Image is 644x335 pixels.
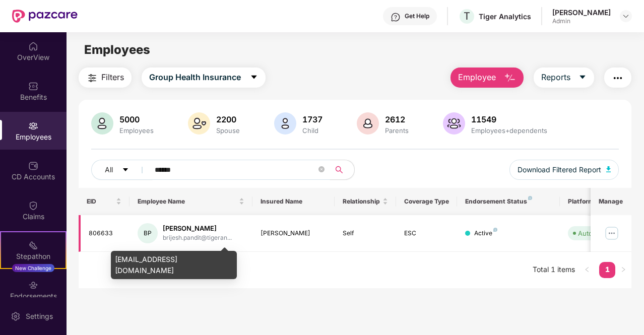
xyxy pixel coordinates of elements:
[138,223,158,243] div: BP
[318,166,325,172] span: close-circle
[84,42,150,57] span: Employees
[579,262,595,278] button: left
[599,262,615,277] a: 1
[122,166,129,174] span: caret-down
[620,266,626,273] span: right
[443,112,465,135] img: svg+xml;base64,PHN2ZyB4bWxucz0iaHR0cDovL3d3dy53My5vcmcvMjAwMC9zdmciIHhtbG5zOnhsaW5rPSJodHRwOi8vd3...
[318,165,325,175] span: close-circle
[584,266,590,273] span: left
[28,121,38,131] img: svg+xml;base64,PHN2ZyBpZD0iRW1wbG95ZWVzIiB4bWxucz0iaHR0cDovL3d3dy53My5vcmcvMjAwMC9zdmciIHdpZHRoPS...
[86,72,98,84] img: svg+xml;base64,PHN2ZyB4bWxucz0iaHR0cDovL3d3dy53My5vcmcvMjAwMC9zdmciIHdpZHRoPSIyNCIgaGVpZ2h0PSIyNC...
[117,126,156,135] div: Employees
[465,197,551,206] div: Endorsement Status
[91,112,113,135] img: svg+xml;base64,PHN2ZyB4bWxucz0iaHR0cDovL3d3dy53My5vcmcvMjAwMC9zdmciIHhtbG5zOnhsaW5rPSJodHRwOi8vd3...
[261,229,327,238] div: [PERSON_NAME]
[250,73,258,82] span: caret-down
[479,12,531,21] div: Tiger Analytics
[469,126,549,135] div: Employees+dependents
[469,114,549,124] div: 11549
[579,262,595,278] li: Previous Page
[101,71,124,84] span: Filters
[28,81,38,91] img: svg+xml;base64,PHN2ZyBpZD0iQmVuZWZpdHMiIHhtbG5zPSJodHRwOi8vd3d3LnczLm9yZy8yMDAwL3N2ZyIgd2lkdGg9Ij...
[28,200,38,211] img: svg+xml;base64,PHN2ZyBpZD0iQ2xhaW0iIHhtbG5zPSJodHRwOi8vd3d3LnczLm9yZy8yMDAwL3N2ZyIgd2lkdGg9IjIwIi...
[343,229,388,238] div: Self
[142,68,266,88] button: Group Health Insurancecaret-down
[518,164,601,175] span: Download Filtered Report
[450,68,524,88] button: Employee
[528,196,532,200] img: svg+xml;base64,PHN2ZyB4bWxucz0iaHR0cDovL3d3dy53My5vcmcvMjAwMC9zdmciIHdpZHRoPSI4IiBoZWlnaHQ9IjgiIH...
[405,12,429,20] div: Get Help
[578,228,618,238] div: Auto Verified
[612,72,624,84] img: svg+xml;base64,PHN2ZyB4bWxucz0iaHR0cDovL3d3dy53My5vcmcvMjAwMC9zdmciIHdpZHRoPSIyNCIgaGVpZ2h0PSIyNC...
[493,228,497,232] img: svg+xml;base64,PHN2ZyB4bWxucz0iaHR0cDovL3d3dy53My5vcmcvMjAwMC9zdmciIHdpZHRoPSI4IiBoZWlnaHQ9IjgiIH...
[79,68,132,88] button: Filters
[383,126,411,135] div: Parents
[578,73,587,82] span: caret-down
[606,166,611,172] img: svg+xml;base64,PHN2ZyB4bWxucz0iaHR0cDovL3d3dy53My5vcmcvMjAwMC9zdmciIHhtbG5zOnhsaW5rPSJodHRwOi8vd3...
[214,126,242,135] div: Spouse
[599,262,615,278] li: 1
[391,12,401,22] img: svg+xml;base64,PHN2ZyBpZD0iSGVscC0zMngzMiIgeG1sbnM9Imh0dHA6Ly93d3cudzMub3JnLzIwMDAvc3ZnIiB3aWR0aD...
[335,188,396,215] th: Relationship
[474,229,497,238] div: Active
[357,112,379,135] img: svg+xml;base64,PHN2ZyB4bWxucz0iaHR0cDovL3d3dy53My5vcmcvMjAwMC9zdmciIHhtbG5zOnhsaW5rPSJodHRwOi8vd3...
[252,188,335,215] th: Insured Name
[330,166,349,174] span: search
[28,240,38,250] img: svg+xml;base64,PHN2ZyB4bWxucz0iaHR0cDovL3d3dy53My5vcmcvMjAwMC9zdmciIHdpZHRoPSIyMSIgaGVpZ2h0PSIyMC...
[458,71,496,84] span: Employee
[12,10,78,23] img: New Pazcare Logo
[87,197,114,206] span: EID
[89,229,122,238] div: 806633
[464,10,470,22] span: T
[138,197,237,206] span: Employee Name
[383,114,411,124] div: 2612
[23,311,56,321] div: Settings
[117,114,156,124] div: 5000
[541,71,570,84] span: Reports
[163,233,232,243] div: brijesh.pandit@tigeran...
[79,188,130,215] th: EID
[552,17,611,25] div: Admin
[91,160,153,180] button: Allcaret-down
[163,224,232,233] div: [PERSON_NAME]
[12,264,54,272] div: New Challenge
[105,164,113,175] span: All
[604,225,620,241] img: manageButton
[300,114,325,124] div: 1737
[28,280,38,290] img: svg+xml;base64,PHN2ZyBpZD0iRW5kb3JzZW1lbnRzIiB4bWxucz0iaHR0cDovL3d3dy53My5vcmcvMjAwMC9zdmciIHdpZH...
[28,161,38,171] img: svg+xml;base64,PHN2ZyBpZD0iQ0RfQWNjb3VudHMiIGRhdGEtbmFtZT0iQ0QgQWNjb3VudHMiIHhtbG5zPSJodHRwOi8vd3...
[504,72,516,84] img: svg+xml;base64,PHN2ZyB4bWxucz0iaHR0cDovL3d3dy53My5vcmcvMjAwMC9zdmciIHhtbG5zOnhsaW5rPSJodHRwOi8vd3...
[404,229,449,238] div: ESC
[330,160,355,180] button: search
[274,112,296,135] img: svg+xml;base64,PHN2ZyB4bWxucz0iaHR0cDovL3d3dy53My5vcmcvMjAwMC9zdmciIHhtbG5zOnhsaW5rPSJodHRwOi8vd3...
[533,262,575,278] li: Total 1 items
[534,68,594,88] button: Reportscaret-down
[552,8,611,17] div: [PERSON_NAME]
[568,197,623,206] div: Platform Status
[11,311,21,321] img: svg+xml;base64,PHN2ZyBpZD0iU2V0dGluZy0yMHgyMCIgeG1sbnM9Imh0dHA6Ly93d3cudzMub3JnLzIwMDAvc3ZnIiB3aW...
[1,251,66,261] div: Stepathon
[396,188,458,215] th: Coverage Type
[149,71,241,84] span: Group Health Insurance
[343,197,380,206] span: Relationship
[300,126,325,135] div: Child
[622,12,630,20] img: svg+xml;base64,PHN2ZyBpZD0iRHJvcGRvd24tMzJ4MzIiIHhtbG5zPSJodHRwOi8vd3d3LnczLm9yZy8yMDAwL3N2ZyIgd2...
[111,251,237,279] div: [EMAIL_ADDRESS][DOMAIN_NAME]
[615,262,631,278] li: Next Page
[509,160,619,180] button: Download Filtered Report
[615,262,631,278] button: right
[130,188,252,215] th: Employee Name
[214,114,242,124] div: 2200
[591,188,631,215] th: Manage
[188,112,210,135] img: svg+xml;base64,PHN2ZyB4bWxucz0iaHR0cDovL3d3dy53My5vcmcvMjAwMC9zdmciIHhtbG5zOnhsaW5rPSJodHRwOi8vd3...
[28,41,38,51] img: svg+xml;base64,PHN2ZyBpZD0iSG9tZSIgeG1sbnM9Imh0dHA6Ly93d3cudzMub3JnLzIwMDAvc3ZnIiB3aWR0aD0iMjAiIG...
